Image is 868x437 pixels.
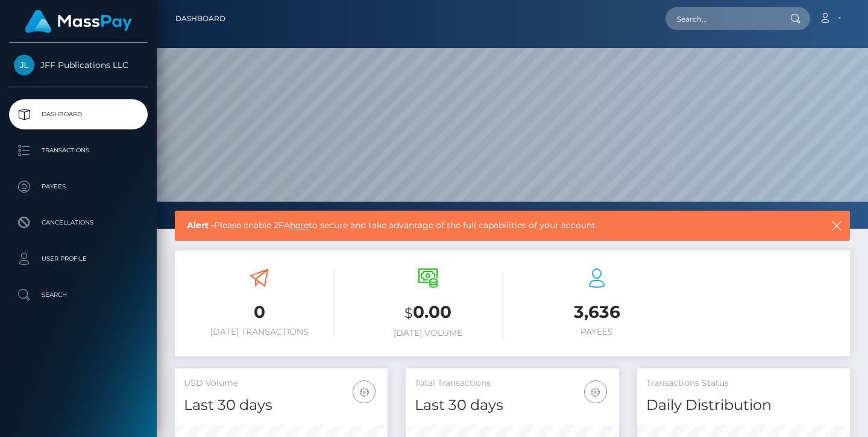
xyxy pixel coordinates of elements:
h4: Last 30 days [415,395,609,416]
span: JFF Publications LLC [9,60,148,70]
a: Dashboard [175,6,225,31]
a: here [290,220,309,231]
p: User Profile [14,250,143,268]
input: Search... [665,7,779,30]
h6: [DATE] Transactions [184,327,335,337]
img: MassPay Logo [25,10,132,33]
h4: Last 30 days [184,395,379,416]
a: User Profile [9,244,148,274]
p: Transactions [14,141,143,160]
img: JFF Publications LLC [14,55,34,75]
h4: Daily Distribution [646,395,841,416]
b: Alert - [187,220,214,231]
p: Payees [14,178,143,196]
a: Cancellations [9,208,148,238]
a: Transactions [9,135,148,166]
small: $ [404,305,413,321]
h3: 3,636 [521,300,672,324]
span: Please enable 2FA to secure and take advantage of the full capabilities of your account [187,219,766,232]
h5: USD Volume [184,377,379,389]
h5: Total Transactions [415,377,609,389]
h6: [DATE] Volume [353,328,503,338]
a: Search [9,280,148,310]
a: Payees [9,172,148,202]
a: Dashboard [9,99,148,129]
h3: 0.00 [353,300,503,325]
p: Dashboard [14,105,143,123]
p: Search [14,286,143,304]
p: Cancellations [14,214,143,232]
h6: Payees [521,327,672,337]
h3: 0 [184,300,335,324]
h5: Transactions Status [646,377,841,389]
